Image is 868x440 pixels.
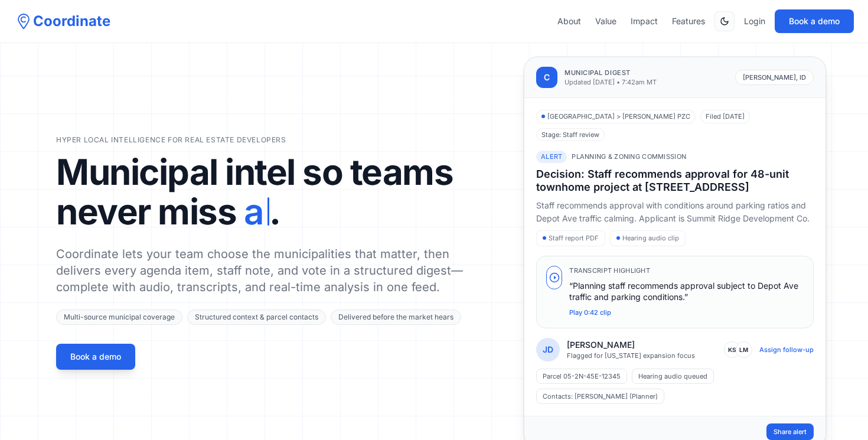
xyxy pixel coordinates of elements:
[536,389,664,404] span: Contacts: [PERSON_NAME] (Planner)
[56,246,464,295] p: Coordinate lets your team choose the municipalities that matter, then delivers every agenda item,...
[536,338,560,361] div: JD
[744,15,765,27] a: Login
[631,15,658,27] a: Impact
[14,12,33,31] img: Coordinate
[714,11,735,31] button: Switch to dark mode
[536,168,814,194] h3: Decision: Staff recommends approval for 48-unit townhome project at [STREET_ADDRESS]
[567,339,695,351] p: [PERSON_NAME]
[735,70,814,86] span: [PERSON_NAME], ID
[536,230,605,246] span: Staff report PDF
[557,15,581,27] a: About
[536,151,567,163] span: Alert
[564,77,657,87] p: Updated [DATE] • 7:42am MT
[536,199,814,226] p: Staff recommends approval with conditions around parking ratios and Depot Ave traffic calming. Ap...
[56,344,135,370] button: Book a demo
[564,68,657,78] p: Municipal digest
[536,67,557,88] div: C
[244,190,263,234] span: a
[595,15,616,27] a: Value
[56,154,464,234] h1: Municipal intel so teams never miss .
[331,309,461,325] span: Delivered before the market hears
[56,309,182,325] span: Multi-source municipal coverage
[700,110,750,123] span: Filed [DATE]
[33,12,110,31] span: Coordinate
[569,280,804,303] p: “Planning staff recommends approval subject to Depot Ave traffic and parking conditions.”
[632,369,714,384] span: Hearing audio queued
[724,341,740,358] span: KS
[567,351,695,360] p: Flagged for [US_STATE] expansion focus
[187,309,326,325] span: Structured context & parcel contacts
[569,308,611,318] button: Play 0:42 clip
[775,9,854,33] button: Book a demo
[572,152,686,162] span: Planning & Zoning Commission
[536,369,627,384] span: Parcel 05-2N-45E-12345
[672,15,705,27] a: Features
[536,110,696,123] span: [GEOGRAPHIC_DATA] > [PERSON_NAME] PZC
[759,345,814,354] button: Assign follow-up
[14,12,110,31] a: Coordinate
[56,135,464,145] p: Hyper local intelligence for real estate developers
[736,341,752,358] span: LM
[536,128,605,142] span: Stage: Staff review
[569,266,804,276] p: Transcript highlight
[610,230,686,246] span: Hearing audio clip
